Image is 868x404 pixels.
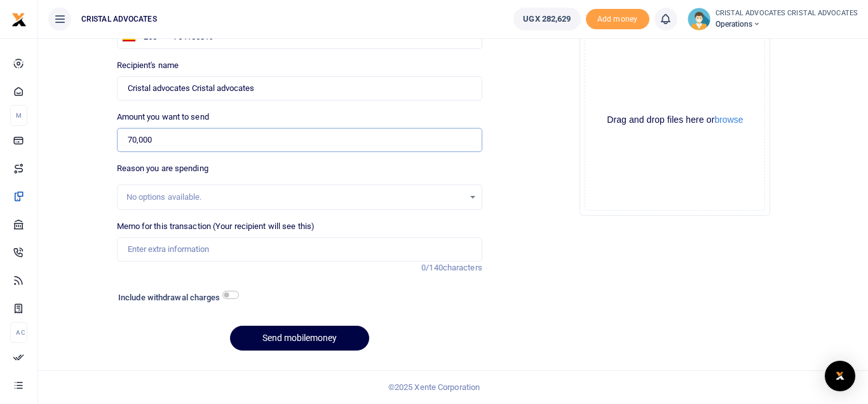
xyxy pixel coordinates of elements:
span: Operations [715,18,858,30]
div: File Uploader [580,25,770,216]
label: Memo for this transaction (Your recipient will see this) [117,220,315,233]
div: No options available. [126,191,464,204]
span: 0/140 [421,263,443,272]
li: M [10,105,27,126]
a: UGX 282,629 [513,8,580,31]
span: Add money [586,9,649,30]
h6: Include withdrawal charges [118,293,233,303]
img: logo-small [11,12,27,27]
input: Enter extra information [117,237,482,261]
a: Add money [586,13,649,23]
label: Amount you want to send [117,111,209,123]
img: profile-user [688,8,710,31]
span: CRISTAL ADVOCATES [76,13,162,25]
button: Send mobilemoney [230,326,369,351]
div: Open Intercom Messenger [825,361,855,391]
input: MTN & Airtel numbers are validated [117,76,482,101]
a: logo-small logo-large logo-large [11,14,27,24]
small: CRISTAL ADVOCATES CRISTAL ADVOCATES [715,8,858,19]
a: profile-user CRISTAL ADVOCATES CRISTAL ADVOCATES Operations [688,8,858,31]
div: Drag and drop files here or [585,114,764,126]
label: Recipient's name [117,59,179,72]
li: Toup your wallet [586,9,649,30]
li: Wallet ballance [508,8,585,31]
span: UGX 282,629 [523,13,571,25]
input: UGX [117,128,482,152]
li: Ac [10,322,27,343]
span: characters [443,263,482,272]
label: Reason you are spending [117,162,208,175]
button: browse [714,115,743,124]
